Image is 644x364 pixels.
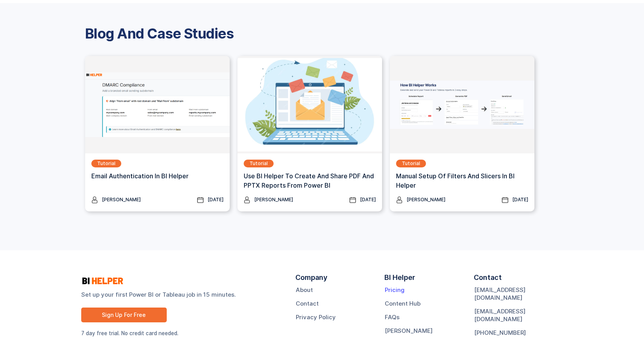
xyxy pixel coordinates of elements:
[407,196,445,204] div: [PERSON_NAME]
[85,26,559,40] h3: Blog And Case Studies
[390,56,534,211] a: TutorialManual Setup of Filters and Slicers in BI Helper[PERSON_NAME][DATE]
[474,286,563,302] a: [EMAIL_ADDRESS][DOMAIN_NAME]
[85,56,230,211] a: TutorialEmail Authentication in BI Helper[PERSON_NAME][DATE]
[81,276,124,285] img: logo
[237,56,382,211] a: TutorialUse BI Helper To Create And Share PDF and PPTX Reports From Power BI[PERSON_NAME][DATE]
[296,313,336,321] a: Privacy Policy
[512,196,528,204] div: [DATE]
[81,290,280,299] strong: Set up your first Power BI or Tableau job in 15 minutes.
[385,313,400,321] a: FAQs
[402,160,420,167] div: Tutorial
[102,196,141,204] div: [PERSON_NAME]
[385,327,433,335] a: [PERSON_NAME]
[296,300,319,308] a: Contact
[208,196,223,204] div: [DATE]
[81,308,167,322] a: Sign Up For Free
[91,171,188,181] h3: Email Authentication in BI Helper
[474,308,563,323] a: [EMAIL_ADDRESS][DOMAIN_NAME]
[254,196,293,204] div: [PERSON_NAME]
[250,160,268,167] div: Tutorial
[385,286,405,294] a: Pricing
[396,171,528,190] h3: Manual Setup of Filters and Slicers in BI Helper
[296,286,313,294] a: About
[474,329,526,337] a: [PHONE_NUMBER]
[97,160,115,167] div: Tutorial
[244,171,376,190] h3: Use BI Helper To Create And Share PDF and PPTX Reports From Power BI
[474,274,502,286] div: Contact
[81,330,178,336] sub: 7 day free trial. No credit card needed.
[360,196,376,204] div: [DATE]
[385,300,421,308] a: Content Hub
[295,274,327,286] div: Company
[384,274,415,286] div: BI Helper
